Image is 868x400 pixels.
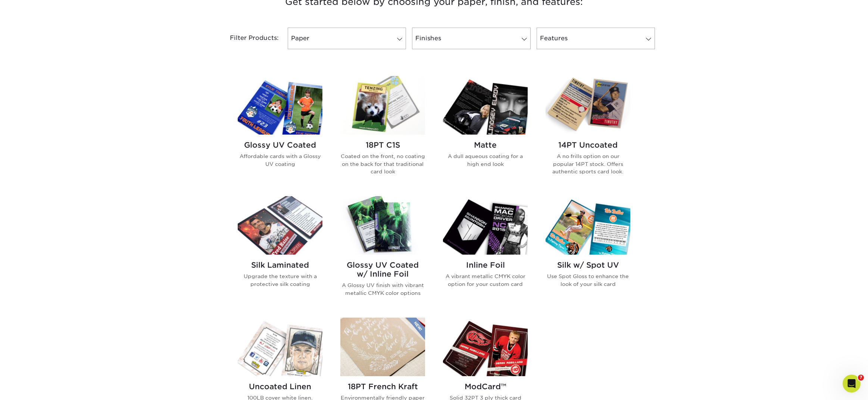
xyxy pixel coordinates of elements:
[238,261,322,270] h2: Silk Laminated
[238,196,322,309] a: Silk Laminated Trading Cards Silk Laminated Upgrade the texture with a protective silk coating
[238,318,322,376] img: Uncoated Linen Trading Cards
[340,261,425,278] h2: Glossy UV Coated w/ Inline Foil
[546,76,630,135] img: 14PT Uncoated Trading Cards
[340,196,425,255] img: Glossy UV Coated w/ Inline Foil Trading Cards
[340,318,425,376] img: 18PT French Kraft Trading Cards
[546,273,630,288] p: Use Spot Gloss to enhance the look of your silk card
[238,196,322,255] img: Silk Laminated Trading Cards
[238,76,322,135] img: Glossy UV Coated Trading Cards
[238,152,322,168] p: Affordable cards with a Glossy UV coating
[238,382,322,391] h2: Uncoated Linen
[443,196,528,309] a: Inline Foil Trading Cards Inline Foil A vibrant metallic CMYK color option for your custom card
[843,375,861,393] iframe: Intercom live chat
[443,152,528,168] p: A dull aqueous coating for a high end look
[546,152,630,175] p: A no frills option on our popular 14PT stock. Offers authentic sports card look.
[340,196,425,309] a: Glossy UV Coated w/ Inline Foil Trading Cards Glossy UV Coated w/ Inline Foil A Glossy UV finish ...
[546,141,630,149] h2: 14PT Uncoated
[340,76,425,187] a: 18PT C1S Trading Cards 18PT C1S Coated on the front, no coating on the back for that traditional ...
[858,375,864,381] span: 7
[443,76,528,187] a: Matte Trading Cards Matte A dull aqueous coating for a high end look
[443,318,528,376] img: ModCard™ Trading Cards
[340,141,425,149] h2: 18PT C1S
[406,318,425,340] img: New Product
[340,382,425,391] h2: 18PT French Kraft
[340,152,425,175] p: Coated on the front, no coating on the back for that traditional card look
[537,28,655,49] a: Features
[412,28,530,49] a: Finishes
[288,28,406,49] a: Paper
[340,281,425,297] p: A Glossy UV finish with vibrant metallic CMYK color options
[546,196,630,255] img: Silk w/ Spot UV Trading Cards
[443,76,528,135] img: Matte Trading Cards
[546,196,630,309] a: Silk w/ Spot UV Trading Cards Silk w/ Spot UV Use Spot Gloss to enhance the look of your silk card
[238,273,322,288] p: Upgrade the texture with a protective silk coating
[443,141,528,149] h2: Matte
[443,196,528,255] img: Inline Foil Trading Cards
[210,28,285,49] div: Filter Products:
[238,76,322,187] a: Glossy UV Coated Trading Cards Glossy UV Coated Affordable cards with a Glossy UV coating
[546,261,630,270] h2: Silk w/ Spot UV
[546,76,630,187] a: 14PT Uncoated Trading Cards 14PT Uncoated A no frills option on our popular 14PT stock. Offers au...
[443,382,528,391] h2: ModCard™
[443,273,528,288] p: A vibrant metallic CMYK color option for your custom card
[443,261,528,270] h2: Inline Foil
[238,141,322,149] h2: Glossy UV Coated
[340,76,425,135] img: 18PT C1S Trading Cards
